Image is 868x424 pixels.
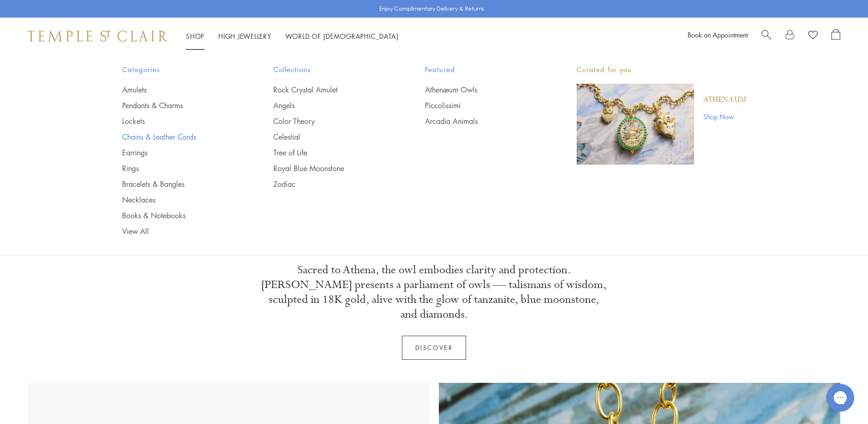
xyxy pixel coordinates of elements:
[122,116,237,126] a: Lockets
[273,132,388,142] a: Celestial
[425,85,540,95] a: Athenæum Owls
[703,111,746,122] a: Shop Now
[285,31,399,41] a: World of [DEMOGRAPHIC_DATA]World of [DEMOGRAPHIC_DATA]
[273,116,388,126] a: Color Theory
[577,64,746,75] p: Curated for you
[122,64,237,75] span: Categories
[379,4,484,13] p: Enjoy Complimentary Delivery & Returns
[28,31,167,42] img: Temple St. Clair
[122,179,237,189] a: Bracelets & Bangles
[273,147,388,158] a: Tree of Life
[822,381,859,415] iframe: Gorgias live chat messenger
[273,64,388,75] span: Collections
[273,100,388,111] a: Angels
[122,147,237,158] a: Earrings
[831,29,840,43] a: Open Shopping Bag
[122,195,237,205] a: Necklaces
[122,100,237,111] a: Pendants & Charms
[122,210,237,221] a: Books & Notebooks
[186,31,399,42] nav: Main navigation
[122,85,237,95] a: Amulets
[122,132,237,142] a: Chains & Leather Cords
[218,31,271,41] a: High JewelleryHigh Jewellery
[425,100,540,111] a: Piccolissimi
[425,116,540,126] a: Arcadia Animals
[762,29,771,43] a: Search
[261,263,608,322] p: Sacred to Athena, the owl embodies clarity and protection. [PERSON_NAME] presents a parliament of...
[703,95,746,105] a: Athenæum
[425,64,540,75] span: Featured
[808,29,818,43] a: View Wishlist
[402,336,467,360] a: Discover
[122,226,237,236] a: View All
[688,30,748,39] a: Book an Appointment
[122,163,237,173] a: Rings
[273,85,388,95] a: Rock Crystal Amulet
[273,179,388,189] a: Zodiac
[186,31,204,41] a: ShopShop
[273,163,388,173] a: Royal Blue Moonstone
